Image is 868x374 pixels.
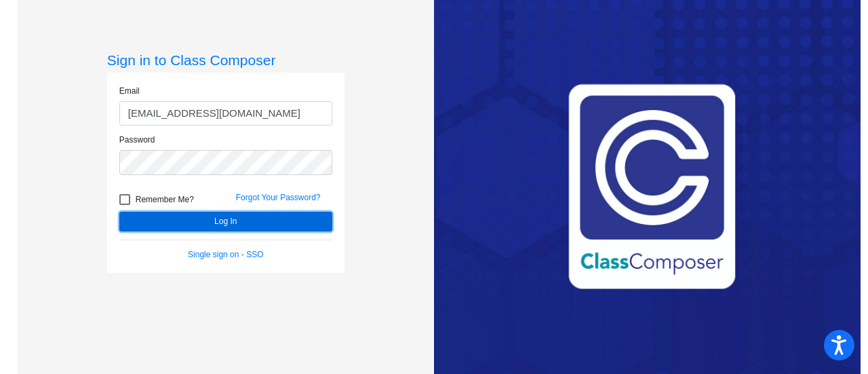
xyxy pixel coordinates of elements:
label: Password [119,134,155,146]
button: Log In [119,212,332,231]
a: Forgot Your Password? [236,193,321,202]
a: Single sign on - SSO [188,250,263,259]
span: Remember Me? [136,191,194,208]
h3: Sign in to Class Composer [107,52,344,69]
label: Email [119,85,140,97]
